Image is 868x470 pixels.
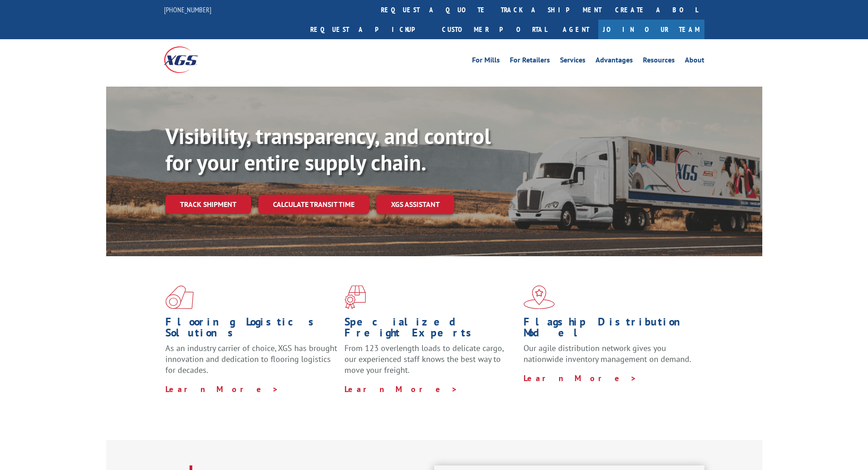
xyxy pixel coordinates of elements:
p: From 123 overlength loads to delicate cargo, our experienced staff knows the best way to move you... [344,343,517,383]
a: [PHONE_NUMBER] [164,5,211,14]
a: Advantages [596,57,633,67]
b: Visibility, transparency, and control for your entire supply chain. [165,122,491,176]
img: xgs-icon-flagship-distribution-model-red [524,285,555,309]
h1: Flooring Logistics Solutions [165,316,338,343]
a: Learn More > [165,384,279,394]
a: Agent [554,20,598,39]
h1: Flagship Distribution Model [524,316,696,343]
span: Our agile distribution network gives you nationwide inventory management on demand. [524,343,691,364]
a: Resources [643,57,675,67]
a: Services [560,57,586,67]
a: For Mills [472,57,500,67]
a: Learn More > [524,373,637,383]
a: About [685,57,704,67]
a: Customer Portal [435,20,554,39]
h1: Specialized Freight Experts [344,316,517,343]
a: Learn More > [344,384,458,394]
a: Join Our Team [598,20,704,39]
a: For Retailers [510,57,550,67]
a: Track shipment [165,195,251,214]
img: xgs-icon-focused-on-flooring-red [344,285,366,309]
img: xgs-icon-total-supply-chain-intelligence-red [165,285,194,309]
a: Request a pickup [303,20,435,39]
span: As an industry carrier of choice, XGS has brought innovation and dedication to flooring logistics... [165,343,337,375]
a: XGS ASSISTANT [376,195,454,214]
a: Calculate transit time [258,195,369,214]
